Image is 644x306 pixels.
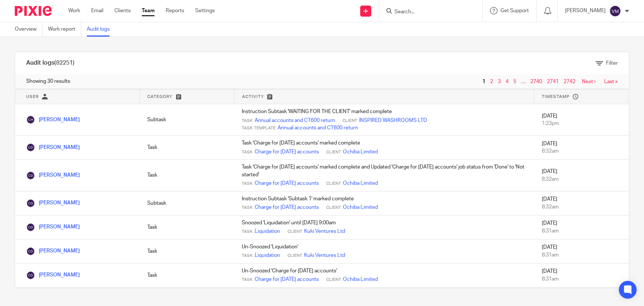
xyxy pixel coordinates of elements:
[500,8,529,13] span: Get Support
[490,79,493,84] a: 2
[26,223,35,232] img: Chris Demetriou
[26,248,80,254] a: [PERSON_NAME]
[534,239,629,263] td: [DATE]
[140,191,234,215] td: Subtask
[140,263,234,287] td: Task
[242,95,264,99] span: Activity
[255,204,319,211] a: Charge for [DATE] accounts
[498,79,501,84] a: 3
[278,124,358,132] a: Annual accounts and CT600 return
[26,271,35,280] img: Chris Demetriou
[242,149,253,155] span: Task
[582,79,596,84] a: Next ›
[26,145,80,150] a: [PERSON_NAME]
[255,180,319,187] a: Charge for [DATE] accounts
[609,5,621,17] img: svg%3E
[26,78,70,85] span: Showing 30 results
[15,6,52,16] img: Pixie
[255,117,335,124] a: Annual accounts and CT600 return
[326,149,341,155] span: Client
[26,143,35,152] img: Chris Demetriou
[506,79,509,84] a: 4
[242,205,253,211] span: Task
[147,95,172,99] span: Category
[542,203,621,211] div: 8:32am
[287,253,302,259] span: Client
[91,7,103,14] a: Email
[534,104,629,136] td: [DATE]
[255,252,280,259] a: Liquidation
[234,191,534,215] td: Instruction Subtask 'Subtask 1' marked complete
[326,277,341,283] span: Client
[255,228,280,235] a: Liquidation
[255,276,319,283] a: Charge for [DATE] accounts
[304,228,345,235] a: Kuki Ventures Ltd
[534,215,629,239] td: [DATE]
[140,239,234,263] td: Task
[542,120,621,127] div: 1:23pm
[234,239,534,263] td: Un-Snoozed 'Liquidation'
[234,104,534,136] td: Instruction Subtask 'WAITING FOR THE CLIENT' marked complete
[242,118,253,124] span: Task
[140,136,234,160] td: Task
[542,95,569,99] span: Timestamp
[26,173,80,178] a: [PERSON_NAME]
[534,160,629,191] td: [DATE]
[542,147,621,155] div: 8:32am
[234,160,534,191] td: Task 'Charge for [DATE] accounts' marked complete and Updated 'Charge for [DATE] accounts' job st...
[547,79,559,84] a: 2741
[343,276,378,283] a: Ochiba Limited
[234,215,534,239] td: Snoozed 'Liquidation' until [DATE] 9:00am
[564,79,575,84] a: 2742
[542,176,621,183] div: 8:32am
[343,204,378,211] a: Ochiba Limited
[26,224,80,229] a: [PERSON_NAME]
[326,205,341,211] span: Client
[342,118,357,124] span: Client
[565,7,606,14] p: [PERSON_NAME]
[26,272,80,278] a: [PERSON_NAME]
[519,77,527,86] span: …
[87,22,115,37] a: Audit logs
[481,79,618,85] nav: pager
[534,191,629,215] td: [DATE]
[542,251,621,259] div: 8:31am
[255,148,319,156] a: Charge for [DATE] accounts
[242,229,253,235] span: Task
[242,277,253,283] span: Task
[26,199,35,208] img: Chris Demetriou
[140,160,234,191] td: Task
[326,181,341,187] span: Client
[343,180,378,187] a: Ochiba Limited
[394,9,460,16] input: Search
[15,22,42,37] a: Overview
[242,253,253,259] span: Task
[48,22,81,37] a: Work report
[542,227,621,235] div: 8:31am
[530,79,542,84] a: 2740
[542,275,621,283] div: 8:31am
[142,7,155,14] a: Team
[604,79,618,84] a: Last »
[287,229,302,235] span: Client
[534,136,629,160] td: [DATE]
[166,7,184,14] a: Reports
[26,247,35,256] img: Chris Demetriou
[140,215,234,239] td: Task
[140,104,234,136] td: Subtask
[195,7,215,14] a: Settings
[68,7,80,14] a: Work
[26,95,39,99] span: User
[26,115,35,124] img: Chloe Hooton
[242,181,253,187] span: Task
[114,7,131,14] a: Clients
[343,148,378,156] a: Ochiba Limited
[534,263,629,287] td: [DATE]
[359,117,427,124] a: INSPIRED WASHROOMS LTD
[234,263,534,287] td: Un-Snoozed 'Charge for [DATE] accounts'
[606,61,618,66] span: Filter
[26,117,80,122] a: [PERSON_NAME]
[26,200,80,205] a: [PERSON_NAME]
[242,125,276,131] span: Task Template
[304,252,345,259] a: Kuki Ventures Ltd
